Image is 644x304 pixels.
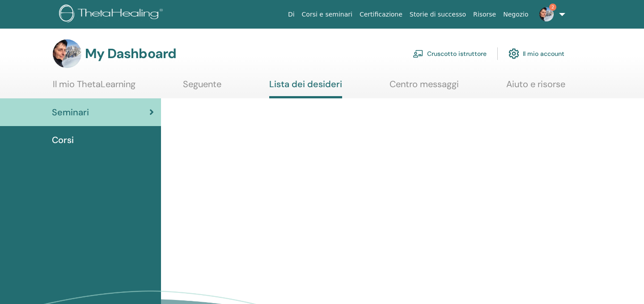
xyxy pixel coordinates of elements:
[53,39,81,68] img: default.jpg
[298,6,356,23] a: Corsi e seminari
[406,6,470,23] a: Storie di successo
[52,106,89,119] span: Seminari
[508,44,564,63] a: Il mio account
[413,50,424,58] img: chalkboard-teacher.svg
[284,6,298,23] a: Di
[356,6,406,23] a: Certificazione
[470,6,500,23] a: Risorse
[500,6,532,23] a: Negozio
[506,79,565,96] a: Aiuto e risorse
[183,79,221,96] a: Seguente
[269,79,342,98] a: Lista dei desideri
[52,133,74,147] span: Corsi
[508,46,519,61] img: cog.svg
[390,79,459,96] a: Centro messaggi
[549,4,556,11] span: 2
[53,79,136,96] a: Il mio ThetaLearning
[59,4,166,25] img: logo.png
[413,44,487,63] a: Cruscotto istruttore
[85,46,176,62] h3: My Dashboard
[539,7,554,21] img: default.jpg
